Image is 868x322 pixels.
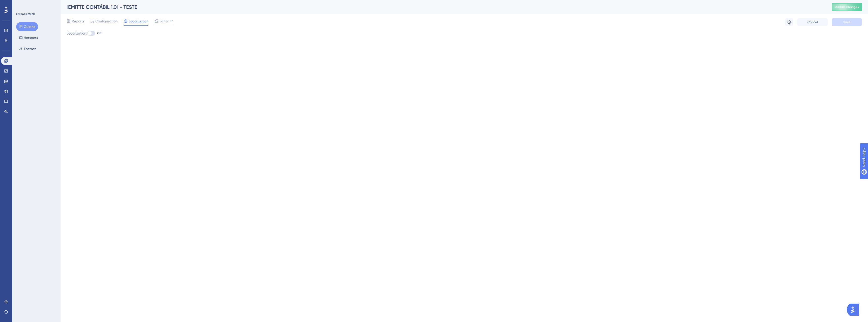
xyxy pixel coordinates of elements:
[16,22,38,31] button: Guides
[67,4,819,11] div: [EMITTE CONTÁBIL 1.0] - TESTE
[97,31,101,35] span: Off
[832,18,862,26] button: Save
[16,44,39,53] button: Themes
[12,1,32,7] span: Need Help?
[835,5,859,9] span: Publish Changes
[797,18,828,26] button: Cancel
[16,12,35,16] div: ENGAGEMENT
[72,18,84,24] span: Reports
[16,33,41,42] button: Hotspots
[67,30,862,36] div: Localization:
[95,18,118,24] span: Configuration
[832,3,862,11] button: Publish Changes
[843,20,850,24] span: Save
[847,302,862,317] iframe: UserGuiding AI Assistant Launcher
[159,18,169,24] span: Editor
[807,20,818,24] span: Cancel
[129,18,148,24] span: Localization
